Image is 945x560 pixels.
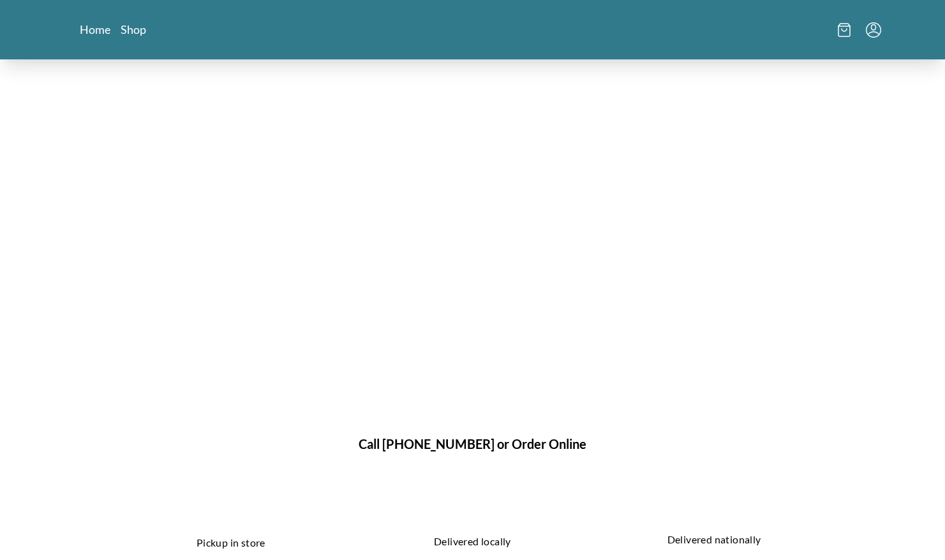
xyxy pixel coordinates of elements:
h1: Call [PHONE_NUMBER] or Order Online [95,434,851,453]
img: delivered nationally [685,494,743,526]
button: Menu [866,22,881,38]
p: Delivered nationally [609,529,820,550]
a: Logo [435,10,511,49]
img: delivered locally [447,494,497,527]
a: Home [80,22,110,37]
p: Delivered locally [367,531,578,552]
a: Shop [121,22,146,37]
img: logo [435,10,511,45]
img: pickup in store [214,494,247,529]
p: Pickup in store [126,533,337,553]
